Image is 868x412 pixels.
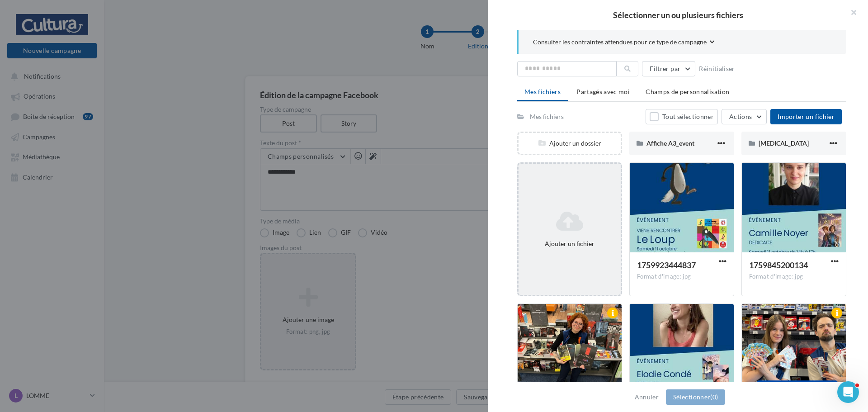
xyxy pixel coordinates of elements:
div: Format d'image: jpg [749,273,839,281]
span: Affiche A3_event [646,139,694,147]
span: Importer un fichier [778,113,835,120]
h2: Sélectionner un ou plusieurs fichiers [503,11,854,19]
span: [MEDICAL_DATA] [759,139,809,147]
button: Consulter les contraintes attendues pour ce type de campagne [533,37,715,48]
button: Sélectionner(0) [666,389,725,405]
span: 1759923444837 [637,260,696,270]
span: Mes fichiers [524,88,561,95]
div: Ajouter un dossier [519,139,621,148]
button: Annuler [631,392,662,403]
span: Consulter les contraintes attendues pour ce type de campagne [533,38,707,47]
div: Ajouter un fichier [522,239,617,248]
button: Réinitialiser [695,63,739,74]
button: Tout sélectionner [646,109,718,124]
iframe: Intercom live chat [837,381,859,403]
span: Champs de personnalisation [646,88,729,95]
span: 1759845200134 [749,260,808,270]
span: Actions [729,113,752,120]
span: Partagés avec moi [576,88,630,95]
span: (0) [710,393,718,401]
button: Actions [722,109,767,124]
div: Format d'image: jpg [637,273,726,281]
button: Filtrer par [642,61,695,76]
div: Mes fichiers [530,112,564,121]
button: Importer un fichier [770,109,842,124]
